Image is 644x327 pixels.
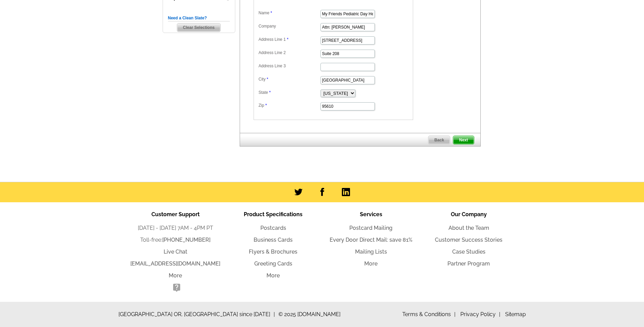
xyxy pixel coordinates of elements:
a: Every Door Direct Mail: save 81% [330,237,412,243]
a: Terms & Conditions [402,311,456,317]
a: Flyers & Brochures [249,248,297,255]
label: Address Line 1 [259,36,320,42]
label: Zip [259,102,320,108]
a: Case Studies [452,248,485,255]
h5: Need a Clean Slate? [168,15,230,21]
label: Address Line 3 [259,63,320,69]
span: Services [360,211,382,218]
a: [PHONE_NUMBER] [162,237,210,243]
span: Back [428,136,450,144]
li: Toll-free: [127,236,224,244]
a: Business Cards [254,237,293,243]
a: Sitemap [505,311,526,317]
a: Back [428,136,450,144]
a: Privacy Policy [460,311,500,317]
a: [EMAIL_ADDRESS][DOMAIN_NAME] [130,260,220,267]
a: About the Team [448,225,489,231]
a: More [169,272,182,279]
label: Name [259,10,320,16]
a: Partner Program [447,260,490,267]
a: Mailing Lists [355,248,387,255]
span: © 2025 [DOMAIN_NAME] [278,310,341,319]
a: Greeting Cards [254,260,292,267]
span: [GEOGRAPHIC_DATA] OR, [GEOGRAPHIC_DATA] since [DATE] [118,310,275,319]
li: [DATE] - [DATE] 7AM - 4PM PT [127,224,224,232]
span: Product Specifications [244,211,302,218]
iframe: LiveChat chat widget [508,169,644,327]
a: Postcards [260,225,286,231]
label: Company [259,23,320,29]
span: Customer Support [151,211,200,218]
span: Next [453,136,474,144]
label: Address Line 2 [259,50,320,56]
span: Our Company [451,211,487,218]
a: More [266,272,280,279]
label: State [259,89,320,96]
a: Customer Success Stories [435,237,502,243]
a: Postcard Mailing [349,225,392,231]
label: City [259,76,320,82]
a: Live Chat [164,248,187,255]
span: Clear Selections [177,23,220,32]
a: More [364,260,378,267]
